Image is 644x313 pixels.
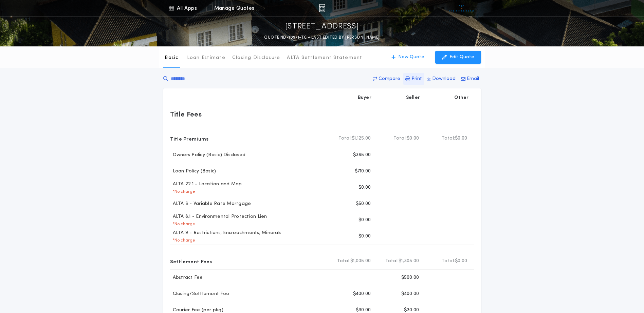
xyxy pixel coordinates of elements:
[232,55,280,61] p: Closing Disclosure
[393,135,407,142] b: Total:
[442,135,455,142] b: Total:
[170,222,196,227] p: * No charge
[170,230,282,236] p: ALTA 9 - Restrictions, Encroachments, Minerals
[350,258,371,265] span: $1,005.00
[356,201,371,207] p: $50.00
[170,189,196,194] p: * No charge
[170,201,251,207] p: ALTA 6 - Variable Rate Mortgage
[401,274,419,281] p: $500.00
[454,95,468,101] p: Other
[187,55,225,61] p: Loan Estimate
[385,51,431,64] button: New Quote
[459,73,481,85] button: Email
[358,184,371,191] p: $0.00
[467,76,479,82] p: Email
[455,258,467,265] span: $0.00
[338,135,352,142] b: Total:
[170,181,242,188] p: ALTA 22.1 - Location and Map
[455,135,467,142] span: $0.00
[170,133,209,144] p: Title Premiums
[352,135,371,142] span: $1,125.00
[435,51,481,64] button: Edit Quote
[399,258,419,265] span: $1,305.00
[358,233,371,240] p: $0.00
[353,152,371,159] p: $365.00
[401,291,419,297] p: $400.00
[385,258,399,265] b: Total:
[358,95,371,101] p: Buyer
[432,76,456,82] p: Download
[358,217,371,224] p: $0.00
[170,291,229,297] p: Closing/Settlement Fee
[337,258,351,265] b: Total:
[264,34,380,41] p: QUOTE ND-10971-TC - LAST EDITED BY [PERSON_NAME]
[449,54,474,61] p: Edit Quote
[442,258,455,265] b: Total:
[170,168,216,175] p: Loan Policy (Basic)
[170,256,212,267] p: Settlement Fees
[425,73,458,85] button: Download
[170,109,202,120] p: Title Fees
[449,5,474,12] img: vs-icon
[170,238,196,243] p: * No charge
[407,135,419,142] span: $0.00
[170,213,267,220] p: ALTA 8.1 - Environmental Protection Lien
[165,55,178,61] p: Basic
[411,76,422,82] p: Print
[353,291,371,297] p: $400.00
[170,274,203,281] p: Abstract Fee
[319,4,325,12] img: img
[285,21,359,32] p: [STREET_ADDRESS]
[406,95,420,101] p: Seller
[170,152,246,159] p: Owners Policy (Basic) Disclosed
[371,73,402,85] button: Compare
[403,73,424,85] button: Print
[287,55,362,61] p: ALTA Settlement Statement
[355,168,371,175] p: $710.00
[379,76,400,82] p: Compare
[398,54,424,61] p: New Quote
